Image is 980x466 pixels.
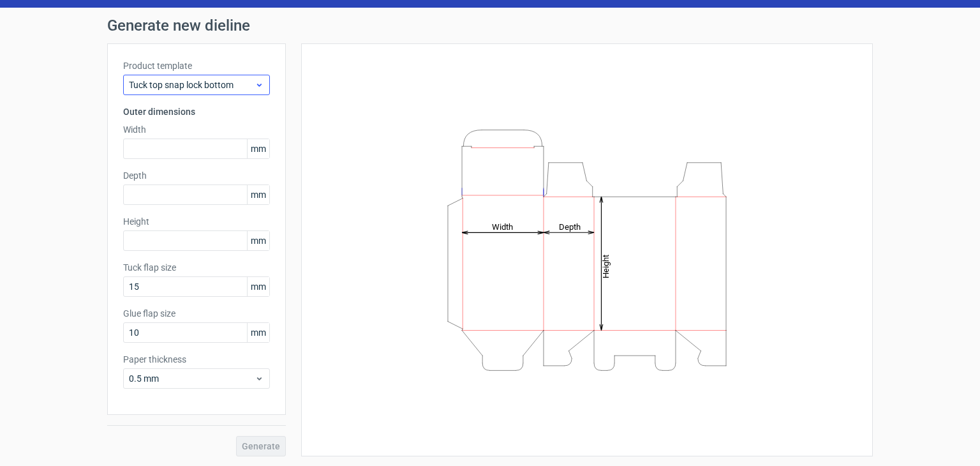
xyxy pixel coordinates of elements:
[559,222,581,231] tspan: Depth
[129,372,255,385] span: 0.5 mm
[123,261,270,274] label: Tuck flap size
[492,222,513,231] tspan: Width
[247,185,269,204] span: mm
[123,123,270,136] label: Width
[123,169,270,182] label: Depth
[123,353,270,366] label: Paper thickness
[247,231,269,250] span: mm
[129,79,255,91] span: Tuck top snap lock bottom
[123,105,270,118] h3: Outer dimensions
[107,18,873,33] h1: Generate new dieline
[123,59,270,72] label: Product template
[123,307,270,320] label: Glue flap size
[601,254,611,278] tspan: Height
[123,215,270,228] label: Height
[247,277,269,296] span: mm
[247,139,269,158] span: mm
[247,323,269,342] span: mm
